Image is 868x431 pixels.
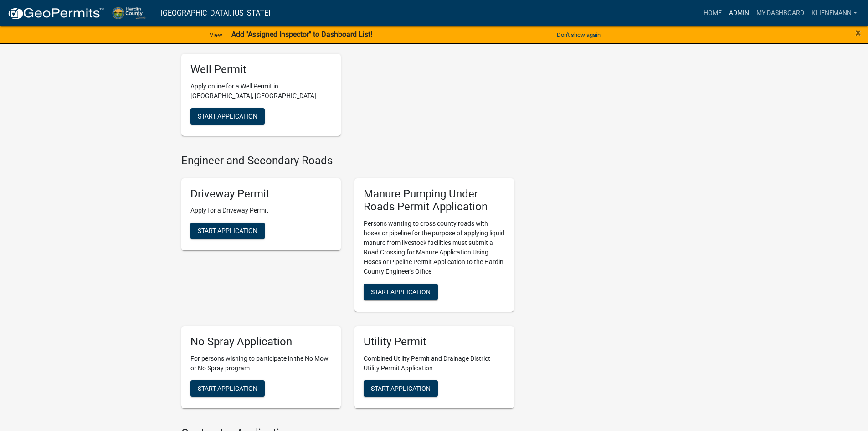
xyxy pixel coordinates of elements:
a: Admin [725,5,753,22]
button: Close [855,27,861,38]
h5: Manure Pumping Under Roads Permit Application [364,187,505,214]
img: Hardin County, Iowa [112,7,154,19]
h5: Utility Permit [364,335,505,348]
h5: No Spray Application [190,335,332,348]
span: Start Application [198,112,257,119]
span: × [855,26,861,39]
p: Apply for a Driveway Permit [190,206,332,215]
button: Start Application [190,223,265,239]
a: View [206,27,226,42]
span: Start Application [371,385,431,392]
p: Persons wanting to cross county roads with hoses or pipeline for the purpose of applying liquid m... [364,219,505,276]
p: Combined Utility Permit and Drainage District Utility Permit Application [364,354,505,373]
a: [GEOGRAPHIC_DATA], [US_STATE] [161,5,270,21]
button: Start Application [364,284,438,300]
span: Start Application [198,227,257,234]
strong: Add "Assigned Inspector" to Dashboard List! [231,30,372,39]
button: Don't show again [553,27,604,42]
span: Start Application [371,288,431,296]
a: Home [700,5,725,22]
button: Start Application [364,380,438,397]
span: Start Application [198,385,257,392]
p: Apply online for a Well Permit in [GEOGRAPHIC_DATA], [GEOGRAPHIC_DATA] [190,82,332,101]
button: Start Application [190,380,265,397]
button: Start Application [190,108,265,125]
h5: Well Permit [190,63,332,76]
p: For persons wishing to participate in the No Mow or No Spray program [190,354,332,373]
h5: Driveway Permit [190,187,332,201]
a: My Dashboard [753,5,808,22]
h4: Engineer and Secondary Roads [181,154,514,167]
a: klienemann [808,5,861,22]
